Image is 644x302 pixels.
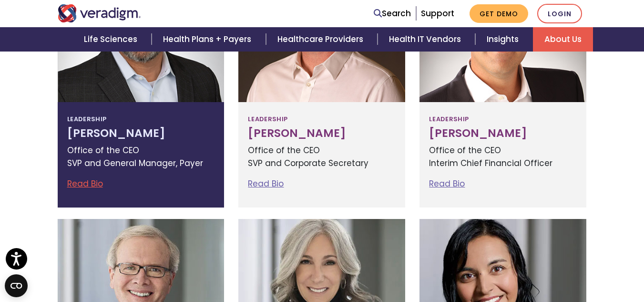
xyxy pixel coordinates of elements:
[67,127,215,140] h3: [PERSON_NAME]
[429,127,577,140] h3: [PERSON_NAME]
[429,144,577,170] p: Office of the CEO Interim Chief Financial Officer
[67,144,215,170] p: Office of the CEO SVP and General Manager, Payer
[67,112,107,127] span: Leadership
[475,27,533,52] a: Insights
[429,178,465,189] a: Read Bio
[266,27,378,52] a: Healthcare Providers
[421,8,454,19] a: Support
[5,274,28,297] button: Open CMP widget
[374,7,411,20] a: Search
[248,127,396,140] h3: [PERSON_NAME]
[378,27,475,52] a: Health IT Vendors
[152,27,266,52] a: Health Plans + Payers
[72,27,152,52] a: Life Sciences
[248,112,287,127] span: Leadership
[248,144,396,170] p: Office of the CEO SVP and Corporate Secretary
[248,178,284,189] a: Read Bio
[537,4,582,23] a: Login
[429,112,469,127] span: Leadership
[470,4,528,23] a: Get Demo
[58,4,141,22] img: Veradigm logo
[67,178,103,189] a: Read Bio
[533,27,593,52] a: About Us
